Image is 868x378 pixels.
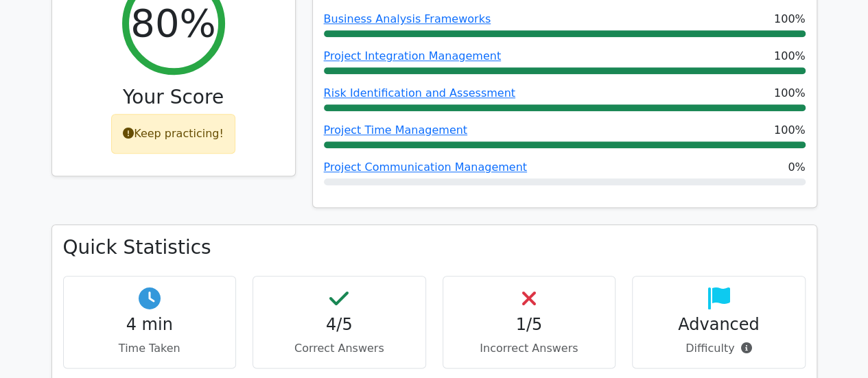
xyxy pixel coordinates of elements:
p: Difficulty [644,340,794,357]
a: Risk Identification and Assessment [324,86,515,99]
p: Correct Answers [264,340,414,357]
span: 100% [774,85,806,102]
p: Time Taken [75,340,225,357]
h3: Your Score [63,86,284,109]
span: 100% [774,48,806,64]
span: 0% [788,159,805,176]
a: Project Communication Management [324,161,527,174]
h4: 4/5 [264,315,414,335]
p: Incorrect Answers [454,340,605,357]
a: Project Time Management [324,123,467,137]
a: Project Integration Management [324,49,501,62]
span: 100% [774,122,806,139]
h3: Quick Statistics [63,236,806,259]
a: Business Analysis Frameworks [324,12,491,25]
span: 100% [774,11,806,27]
h4: 4 min [75,315,225,335]
h4: 1/5 [454,315,605,335]
div: Keep practicing! [111,114,235,154]
h4: Advanced [644,315,794,335]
